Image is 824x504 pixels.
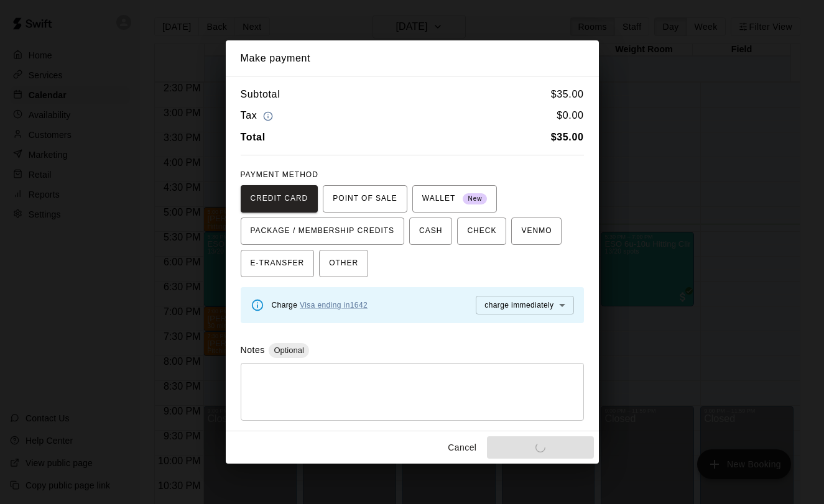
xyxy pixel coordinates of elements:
[241,345,265,355] label: Notes
[333,189,397,209] span: POINT OF SALE
[419,221,442,241] span: CASH
[241,218,405,245] button: PACKAGE / MEMBERSHIP CREDITS
[557,108,583,124] h6: $ 0.00
[241,86,280,103] h6: Subtotal
[521,221,552,241] span: VENMO
[422,189,488,209] span: WALLET
[484,301,553,309] span: charge immediately
[319,250,368,277] button: OTHER
[241,132,266,142] b: Total
[551,132,584,142] b: $ 35.00
[409,218,452,245] button: CASH
[241,170,318,179] span: PAYMENT METHOD
[467,221,496,241] span: CHECK
[269,346,308,355] span: Optional
[442,436,482,459] button: Cancel
[511,218,562,245] button: VENMO
[241,108,277,124] h6: Tax
[251,254,305,273] span: E-TRANSFER
[241,250,315,277] button: E-TRANSFER
[329,254,358,273] span: OTHER
[241,185,318,213] button: CREDIT CARD
[457,218,506,245] button: CHECK
[551,86,584,103] h6: $ 35.00
[323,185,407,213] button: POINT OF SALE
[272,301,368,309] span: Charge
[412,185,498,213] button: WALLET New
[251,189,308,209] span: CREDIT CARD
[463,191,487,208] span: New
[251,221,395,241] span: PACKAGE / MEMBERSHIP CREDITS
[226,40,599,76] h2: Make payment
[300,301,368,309] a: Visa ending in 1642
